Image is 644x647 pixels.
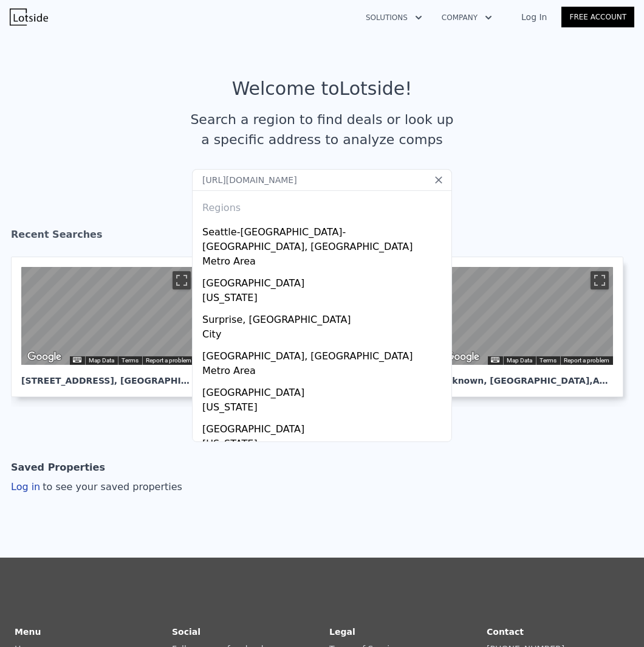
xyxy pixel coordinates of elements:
[329,627,355,637] strong: Legal
[15,627,41,637] strong: Menu
[186,109,458,150] div: Search a region to find deals or look up a specific address to analyze comps
[202,271,447,291] div: [GEOGRAPHIC_DATA]
[507,11,561,23] a: Log In
[232,78,413,100] div: Welcome to Lotside !
[491,357,499,362] button: Keyboard shortcuts
[429,257,633,397] a: Map Unknown, [GEOGRAPHIC_DATA],AZ 86440
[202,308,447,327] div: Surprise, [GEOGRAPHIC_DATA]
[561,7,634,27] a: Free Account
[122,357,139,364] a: Terms (opens in new tab)
[21,365,195,387] div: [STREET_ADDRESS] , [GEOGRAPHIC_DATA]
[202,364,447,381] div: Metro Area
[540,357,557,364] a: Terms (opens in new tab)
[507,356,532,365] button: Map Data
[439,365,613,387] div: Unknown , [GEOGRAPHIC_DATA]
[89,356,114,365] button: Map Data
[432,7,502,29] button: Company
[442,349,482,365] img: Google
[202,417,447,437] div: [GEOGRAPHIC_DATA]
[202,220,447,254] div: Seattle-[GEOGRAPHIC_DATA]-[GEOGRAPHIC_DATA], [GEOGRAPHIC_DATA]
[202,344,447,364] div: [GEOGRAPHIC_DATA], [GEOGRAPHIC_DATA]
[202,400,447,417] div: [US_STATE]
[589,376,638,386] span: , AZ 86440
[21,267,195,365] div: Map
[197,191,447,220] div: Regions
[202,381,447,400] div: [GEOGRAPHIC_DATA]
[10,9,48,26] img: Lotside
[439,267,613,365] div: Street View
[21,267,195,365] div: Street View
[202,254,447,271] div: Metro Area
[192,169,452,191] input: Search an address or region...
[202,437,447,454] div: [US_STATE]
[356,7,432,29] button: Solutions
[173,271,191,289] button: Toggle fullscreen view
[202,291,447,308] div: [US_STATE]
[24,349,64,365] img: Google
[11,218,633,257] div: Recent Searches
[591,271,609,289] button: Toggle fullscreen view
[73,357,81,362] button: Keyboard shortcuts
[11,480,182,494] div: Log in
[439,267,613,365] div: Map
[11,455,105,480] div: Saved Properties
[442,349,482,365] a: Open this area in Google Maps (opens a new window)
[172,627,200,637] strong: Social
[11,257,215,397] a: Map [STREET_ADDRESS], [GEOGRAPHIC_DATA]
[146,357,191,364] a: Report a problem
[487,627,524,637] strong: Contact
[40,481,182,493] span: to see your saved properties
[24,349,64,365] a: Open this area in Google Maps (opens a new window)
[564,357,609,364] a: Report a problem
[202,327,447,344] div: City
